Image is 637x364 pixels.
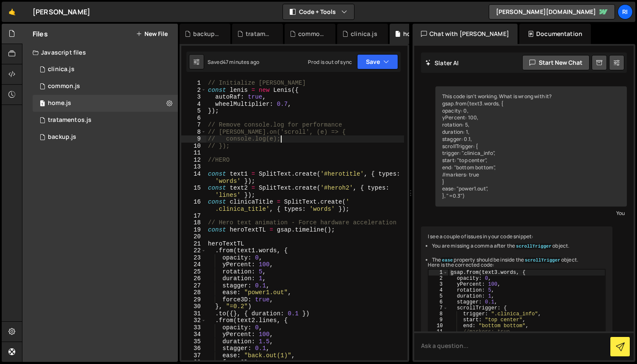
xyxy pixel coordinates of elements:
div: 12452/44846.js [33,61,178,78]
div: 37 [181,352,206,359]
div: 6 [181,115,206,122]
a: [PERSON_NAME][DOMAIN_NAME] [489,4,615,19]
code: scrollTrigger [524,257,561,263]
div: 8 [429,311,448,317]
div: 19 [181,226,206,234]
div: Chat with [PERSON_NAME] [413,24,518,44]
div: 20 [181,233,206,240]
span: 1 [40,101,45,108]
h2: Files [33,29,48,39]
div: 1 [429,270,448,276]
div: 29 [181,296,206,303]
a: Ri [618,4,633,19]
div: 12452/30174.js [33,95,178,112]
div: 5 [429,293,448,299]
div: 21 [181,240,206,248]
div: 1 [181,80,206,87]
div: 25 [181,268,206,276]
div: Prod is out of sync [308,58,352,66]
div: You [438,209,625,218]
div: 18 [181,219,206,226]
h2: Slater AI [425,59,459,67]
button: New File [136,30,168,37]
div: Javascript files [22,44,178,61]
div: tratamentos.js [48,116,91,124]
div: 9 [181,135,206,143]
div: clinica.js [351,30,377,38]
button: Code + Tools [283,4,354,19]
div: 7 [429,305,448,311]
div: 3 [429,281,448,287]
div: 4 [181,101,206,108]
div: [PERSON_NAME] [33,7,90,17]
div: 6 [429,299,448,305]
div: 12452/42847.js [33,78,178,95]
div: backup.js [48,133,76,141]
div: 47 minutes ago [223,58,259,66]
div: 5 [181,108,206,115]
div: common.js [298,30,325,38]
div: clinica.js [48,66,75,73]
li: The property should be inside the object. [432,256,606,264]
div: 28 [181,289,206,296]
div: 27 [181,282,206,290]
div: 4 [429,287,448,293]
div: 31 [181,310,206,317]
div: 35 [181,338,206,345]
div: 12452/42849.js [33,129,178,146]
div: 13 [181,163,206,171]
code: scrollTrigger [515,243,552,249]
div: tratamentos.js [246,30,273,38]
div: 10 [181,143,206,150]
div: 34 [181,331,206,338]
div: 8 [181,129,206,136]
div: 9 [429,317,448,323]
div: 11 [429,329,448,335]
div: 30 [181,303,206,310]
div: Documentation [519,24,591,44]
div: 7 [181,121,206,129]
div: 12 [181,157,206,164]
div: 14 [181,171,206,185]
div: 24 [181,261,206,268]
a: 🤙 [2,2,22,22]
div: 12452/42786.js [33,112,178,129]
div: 2 [429,276,448,281]
div: 22 [181,247,206,254]
div: 23 [181,254,206,262]
div: This code isn't working. What is wrong with it? gsap.from(text3.words, { opacity: 0, yPercent: 10... [435,86,627,207]
div: 10 [429,323,448,329]
div: 16 [181,199,206,212]
div: common.js [48,83,80,90]
button: Start new chat [522,55,590,70]
div: 17 [181,212,206,220]
div: 26 [181,275,206,282]
div: 36 [181,345,206,352]
div: Saved [208,58,259,66]
div: homepage_salvato.js [403,30,430,38]
div: 32 [181,317,206,324]
div: backup.js [193,30,220,38]
div: 11 [181,149,206,157]
div: home.js [48,99,71,107]
li: You are missing a comma after the object. [432,243,606,250]
div: 15 [181,185,206,199]
div: 33 [181,324,206,331]
div: 3 [181,94,206,101]
code: ease [441,257,454,263]
div: 2 [181,87,206,94]
button: Save [357,54,398,69]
